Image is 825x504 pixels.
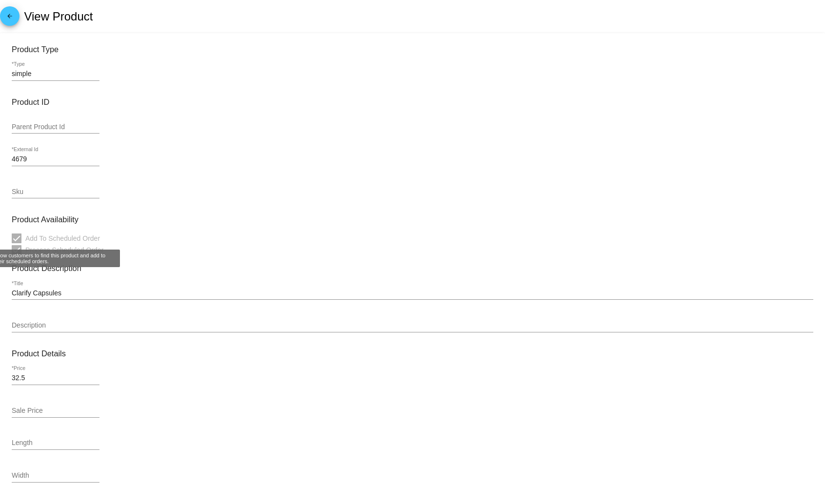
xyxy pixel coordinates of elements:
input: Description [12,322,813,330]
h3: Product Details [12,349,813,358]
span: Add To Scheduled Order [25,233,100,244]
span: Process Scheduled Order [25,244,103,256]
input: Length [12,439,99,447]
mat-icon: arrow_back [4,13,16,24]
h3: Product Availability [12,215,813,224]
h2: View Product [24,10,93,23]
input: *Price [12,374,99,382]
input: *Type [12,70,99,78]
h3: Product Description [12,264,813,273]
input: Width [12,472,99,480]
input: *External Id [12,155,99,163]
h3: Product Type [12,45,813,54]
input: *Title [12,290,813,297]
h3: Product ID [12,97,813,107]
input: Sale Price [12,407,99,415]
input: Parent Product Id [12,123,99,131]
input: Sku [12,188,99,196]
